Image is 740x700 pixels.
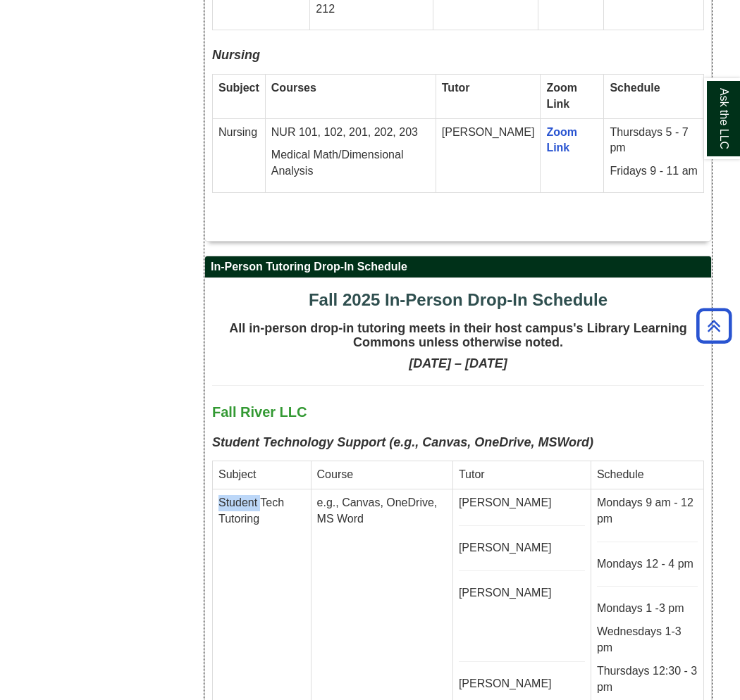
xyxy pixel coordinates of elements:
p: Mondays 9 am - 12 pm [597,495,698,527]
td: Nursing [213,118,266,193]
b: Student Technology Support (e.g., Canvas, OneDrive, MSWord) [212,435,593,449]
p: Wednesdays 1-3 pm [597,624,698,656]
span: Fall 2025 In-Person Drop-In Schedule [309,290,608,309]
p: Mondays 12 - 4 pm [597,556,698,573]
strong: Schedule [610,82,660,94]
td: Subject [213,461,312,489]
span: Fall River LLC [212,404,307,420]
strong: Tutor [442,82,470,94]
p: NUR 101, 102, 201, 202, 203 [271,125,430,141]
td: Tutor [452,461,591,489]
p: [PERSON_NAME] [459,676,585,692]
p: [PERSON_NAME] [459,540,585,556]
p: Mondays 1 -3 pm [597,601,698,617]
strong: Zoom Link [546,82,577,110]
p: Fridays 9 - 11 am [610,163,698,180]
strong: [DATE] – [DATE] [409,356,507,370]
td: Course [311,461,452,489]
p: e.g., Canvas, OneDrive, MS Word [317,495,447,527]
p: [PERSON_NAME] [459,495,585,511]
strong: Subject [218,82,259,94]
p: [PERSON_NAME] [459,585,585,601]
h2: In-Person Tutoring Drop-In Schedule [205,256,711,278]
i: Nursing [212,48,260,62]
strong: Courses [271,82,316,94]
strong: All in-person drop-in tutoring meets in their host campus's Library Learning Commons unless other... [229,321,686,349]
p: Thursdays 12:30 - 3 pm [597,663,698,696]
td: [PERSON_NAME] [436,118,541,193]
p: Thursdays 5 - 7 pm [610,125,698,157]
td: Schedule [591,461,703,489]
p: Medical Math/Dimensional Analysis [271,147,430,180]
a: Zoom Link [546,126,577,154]
a: Back to Top [691,316,736,335]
